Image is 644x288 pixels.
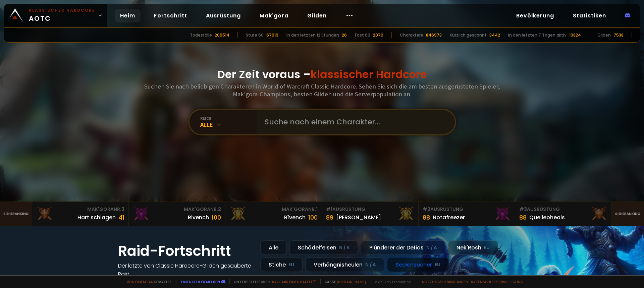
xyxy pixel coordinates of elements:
[200,116,211,121] font: Reich
[375,279,378,284] font: v.
[272,279,313,284] font: kauf mir einen Kaffee
[184,206,210,213] font: Mak'Gora
[284,214,306,221] font: Rîvench
[302,9,332,22] a: Gilden
[269,244,278,251] font: Alle
[613,32,624,38] font: 7538
[326,213,333,222] font: 89
[457,244,481,251] font: Nek'Rosh
[326,206,331,213] font: #
[568,9,611,22] a: Statistiken
[286,32,339,38] font: In den letzten 12 Stunden
[246,32,264,38] font: Stufe 60
[190,32,212,38] font: Todesfälle
[127,279,154,284] a: Von einem Fan
[261,110,447,134] input: Suche nach einem Charakter...
[450,32,487,38] font: Kürzlich gescannt
[515,202,612,226] a: #3Ausrüstung88Quelleoheals
[115,9,141,22] a: Heim
[200,121,213,128] font: Alle
[144,82,500,98] font: Suchen Sie nach beliebigen Charakteren in World of Warcraft Classic Hardcore. Sehen Sie sich die ...
[615,211,624,216] font: Siehe
[29,14,51,23] font: AOTC
[339,244,350,251] font: N / A
[337,279,366,284] a: [DOMAIN_NAME]
[77,214,116,221] font: Hart schlagen
[508,32,567,38] font: In den letzten 7 Tagen aktiv
[427,206,430,213] font: 2
[336,214,381,221] font: [PERSON_NAME]
[316,206,318,213] font: 1
[369,244,424,251] font: Plünderer der Defias
[612,202,644,226] a: SieheRanking
[342,32,347,38] font: 26
[395,261,432,269] font: Seelensucher
[206,12,241,19] font: Ausrüstung
[365,262,376,268] font: N / A
[392,279,411,284] font: Produktion
[314,261,363,269] font: Verhängnisheulen
[12,211,29,216] font: Ranking
[322,202,419,226] a: #1Ausrüstung89[PERSON_NAME]
[210,206,218,213] font: Nr.
[3,211,12,216] font: Siehe
[217,67,311,82] font: Der Zeit voraus –
[269,261,286,269] font: Stiche
[181,279,220,284] a: Einen Fehler melden
[114,206,121,213] font: Nr.
[373,32,383,38] font: 2070
[121,206,124,213] font: 3
[391,279,392,284] font: -
[29,7,95,13] font: Klassischer Hardcore
[355,32,370,38] font: Fast 60
[597,32,611,38] font: Gilden
[573,12,606,19] font: Statistiken
[260,12,288,19] font: Mak'gora
[624,211,641,216] font: Ranking
[423,213,430,222] font: 88
[524,206,527,213] font: 3
[569,32,581,38] font: 10824
[118,213,124,222] font: 41
[234,279,271,284] font: Unterstütze mich,
[423,206,427,213] font: #
[266,32,278,38] font: 67019
[118,241,231,261] font: Raid-Fortschritt
[484,244,490,251] font: EU
[282,206,308,213] font: Mak'Gora
[422,279,468,284] a: Nutzungsbedingungen
[426,32,442,38] font: 846973
[212,213,221,222] font: 100
[308,213,318,222] font: 100
[489,32,500,38] font: 3442
[4,4,107,27] a: Klassischer HardcoreAOTC
[527,206,560,213] font: Ausrüstung
[529,214,565,221] font: Quelleoheals
[149,9,193,22] a: Fortschritt
[426,244,437,251] font: N / A
[519,206,524,213] font: #
[378,279,391,284] font: d752d5
[332,206,365,213] font: Ausrüstung
[471,279,523,284] a: Datenschutzeinwilligung
[511,9,559,22] a: Bevölkerung
[516,12,554,19] font: Bevölkerung
[218,206,221,213] font: 2
[288,262,294,268] font: EU
[32,202,129,226] a: Mak'GoraNr.3Hart schlagen41
[433,214,465,221] font: Notafreezer
[298,244,336,251] font: Schädelfelsen
[325,279,336,284] font: Kasse
[272,279,316,284] a: kauf mir einen Kaffee
[254,9,294,22] a: Mak'gora
[430,206,463,213] font: Ausrüstung
[311,67,427,82] font: klassischer Hardcore
[225,202,322,226] a: Mak'GoraNr.1Rîvench100
[120,12,135,19] font: Heim
[201,9,246,22] a: Ausrüstung
[215,32,229,38] font: 206514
